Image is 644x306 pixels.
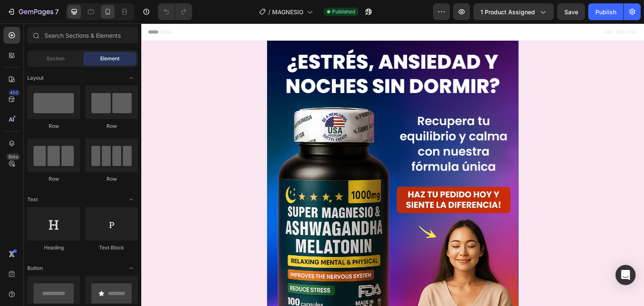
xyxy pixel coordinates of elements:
div: Open Intercom Messenger [615,265,636,285]
button: 7 [3,3,62,20]
span: Toggle open [125,193,138,206]
div: Row [85,122,138,130]
span: Save [564,8,578,16]
span: Published [332,8,355,16]
button: 1 product assigned [473,3,554,20]
div: Row [27,175,80,183]
iframe: Design area [141,23,644,306]
span: 1 product assigned [480,8,535,16]
div: Beta [6,153,20,160]
div: 450 [8,89,20,96]
div: Row [27,122,80,130]
button: Save [557,3,585,20]
span: / [268,8,270,16]
button: Publish [588,3,623,20]
span: Toggle open [125,262,138,275]
span: MAGNESIO [272,8,304,16]
span: Layout [27,74,44,82]
div: Heading [27,244,80,252]
span: Element [100,55,119,62]
input: Search Sections & Elements [27,27,138,44]
div: Undo/Redo [158,3,192,20]
span: Toggle open [125,71,138,85]
div: Row [85,175,138,183]
div: Publish [595,8,616,16]
span: Text [27,196,38,203]
span: Button [27,265,43,272]
span: Section [47,55,65,62]
p: 7 [55,7,59,17]
div: Text Block [85,244,138,252]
